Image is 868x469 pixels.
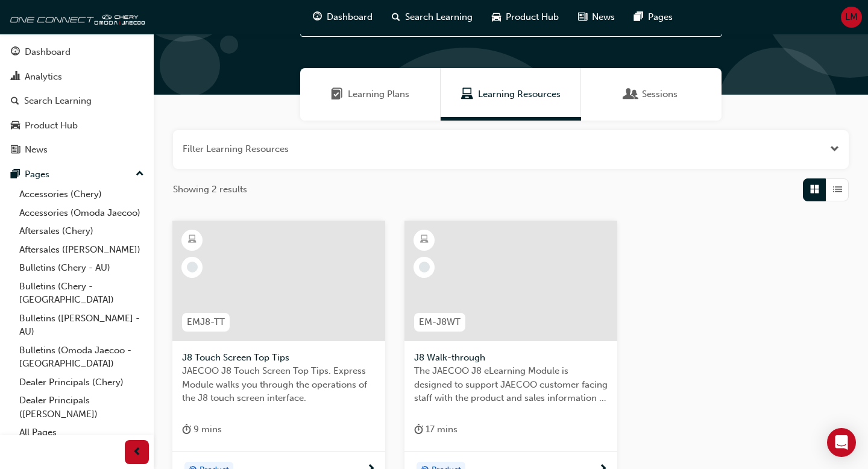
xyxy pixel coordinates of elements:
a: Dashboard [5,41,149,63]
span: Dashboard [327,10,373,24]
a: Aftersales ([PERSON_NAME]) [14,241,149,259]
span: learningRecordVerb_NONE-icon [419,262,430,272]
span: duration-icon [182,422,191,437]
span: EMJ8-TT [187,315,225,329]
a: Accessories (Omoda Jaecoo) [14,204,149,222]
span: News [592,10,615,24]
button: DashboardAnalyticsSearch LearningProduct HubNews [5,39,149,163]
span: chart-icon [11,72,20,83]
span: Learning Plans [331,87,343,101]
a: News [5,139,149,161]
a: Bulletins ([PERSON_NAME] - AU) [14,309,149,341]
a: news-iconNews [568,5,624,30]
a: Accessories (Chery) [14,185,149,204]
a: search-iconSearch Learning [382,5,482,30]
span: learningResourceType_ELEARNING-icon [420,232,429,248]
div: Search Learning [24,94,92,108]
span: Grid [810,183,819,197]
span: search-icon [392,10,400,25]
span: guage-icon [11,47,20,58]
a: Analytics [5,66,149,88]
button: Pages [5,163,149,186]
span: Product Hub [506,10,559,24]
span: Sessions [642,87,678,101]
span: Pages [648,10,673,24]
a: All Pages [14,423,149,442]
div: Dashboard [25,45,71,59]
a: SessionsSessions [581,68,722,121]
div: Analytics [25,70,62,84]
button: LM [841,7,862,28]
span: LM [845,10,858,24]
div: News [25,143,48,157]
span: duration-icon [414,422,423,437]
img: oneconnect [6,5,145,29]
button: Open the filter [830,142,839,156]
span: news-icon [578,10,587,25]
span: JAECOO J8 Touch Screen Top Tips. Express Module walks you through the operations of the J8 touch ... [182,364,376,405]
div: Open Intercom Messenger [827,428,856,457]
span: pages-icon [11,169,20,180]
span: Learning Plans [348,87,409,101]
span: guage-icon [313,10,322,25]
span: J8 Touch Screen Top Tips [182,351,376,365]
span: car-icon [492,10,501,25]
a: pages-iconPages [624,5,682,30]
a: Learning ResourcesLearning Resources [441,68,581,121]
span: up-icon [136,166,144,182]
span: prev-icon [133,445,142,460]
a: Dealer Principals (Chery) [14,373,149,392]
span: Showing 2 results [173,183,247,197]
span: learningRecordVerb_NONE-icon [187,262,198,272]
span: car-icon [11,121,20,131]
span: The JAECOO J8 eLearning Module is designed to support JAECOO customer facing staff with the produ... [414,364,608,405]
a: guage-iconDashboard [303,5,382,30]
span: Search Learning [405,10,473,24]
a: Product Hub [5,115,149,137]
a: Bulletins (Chery - [GEOGRAPHIC_DATA]) [14,277,149,309]
div: 17 mins [414,422,458,437]
span: Sessions [625,87,637,101]
span: learningResourceType_ELEARNING-icon [188,232,197,248]
span: search-icon [11,96,19,107]
a: Dealer Principals ([PERSON_NAME]) [14,391,149,423]
a: Aftersales (Chery) [14,222,149,241]
a: car-iconProduct Hub [482,5,568,30]
span: J8 Walk-through [414,351,608,365]
span: pages-icon [634,10,643,25]
span: List [833,183,842,197]
a: Bulletins (Omoda Jaecoo - [GEOGRAPHIC_DATA]) [14,341,149,373]
a: Learning PlansLearning Plans [300,68,441,121]
span: news-icon [11,145,20,156]
a: Bulletins (Chery - AU) [14,259,149,277]
div: 9 mins [182,422,222,437]
span: Learning Resources [461,87,473,101]
div: Product Hub [25,119,78,133]
span: EM-J8WT [419,315,461,329]
span: Learning Resources [478,87,561,101]
div: Pages [25,168,49,181]
a: Search Learning [5,90,149,112]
